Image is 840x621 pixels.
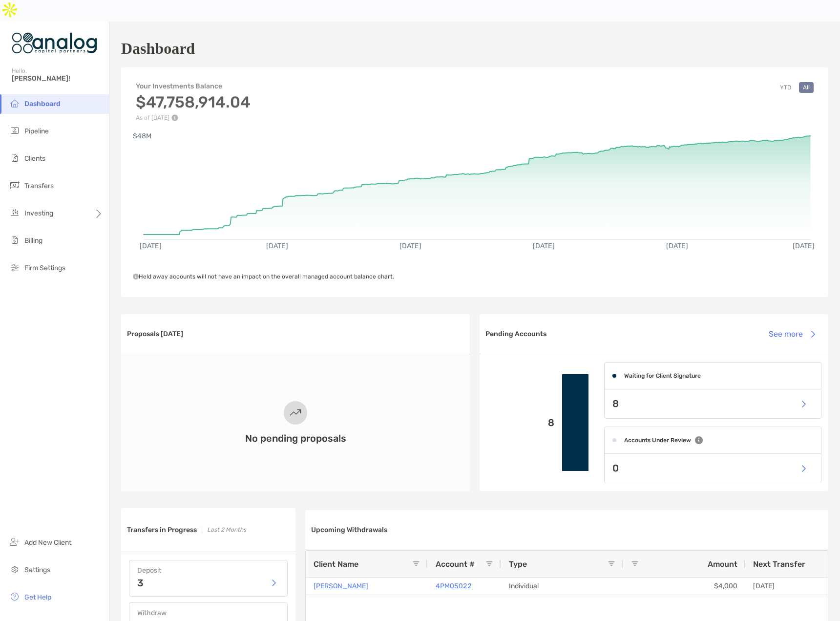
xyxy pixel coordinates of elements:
img: billing icon [9,234,21,246]
span: Amount [708,559,737,569]
img: pipeline icon [9,125,21,136]
img: dashboard icon [9,97,21,109]
text: $48M [133,132,151,140]
span: Firm Settings [24,264,65,272]
h3: Proposals [DATE] [127,330,183,338]
text: [DATE] [140,242,162,250]
span: Billing [24,236,42,245]
h3: Upcoming Withdrawals [311,526,387,534]
h3: $47,758,914.04 [136,93,251,111]
span: Get Help [24,593,51,601]
h4: Waiting for Client Signature [624,372,701,379]
h3: No pending proposals [245,432,346,444]
h4: Your Investments Balance [136,82,251,90]
span: Type [509,559,527,569]
div: $4,000 [623,578,745,595]
button: See more [761,323,822,345]
img: settings icon [9,563,21,575]
span: Dashboard [24,100,61,108]
img: get-help icon [9,591,21,602]
text: [DATE] [667,242,689,250]
h3: Pending Accounts [485,330,546,338]
h3: Transfers in Progress [127,526,197,534]
span: Held away accounts will not have an impact on the overall managed account balance chart. [133,273,394,280]
a: [PERSON_NAME] [314,580,368,592]
img: Zoe Logo [12,25,97,61]
p: 8 [487,417,554,429]
text: [DATE] [400,242,422,250]
h4: Deposit [137,566,279,575]
button: YTD [776,82,795,93]
p: As of [DATE] [136,114,251,121]
h1: Dashboard [121,40,195,58]
span: Investing [24,209,53,217]
span: [PERSON_NAME]! [12,74,103,83]
button: All [799,82,814,93]
span: Add New Client [24,538,71,547]
img: add_new_client icon [9,536,21,548]
text: [DATE] [266,242,288,250]
span: Next Transfer [753,559,805,569]
span: Settings [24,566,50,574]
img: clients icon [9,152,21,164]
h4: Accounts Under Review [624,437,691,444]
text: [DATE] [794,242,816,250]
img: firm-settings icon [9,261,21,273]
div: Individual [501,578,623,595]
img: investing icon [9,207,21,218]
span: Pipeline [24,127,49,135]
span: Clients [24,154,45,163]
span: Account # [436,559,475,569]
span: Transfers [24,182,54,190]
p: 3 [137,578,144,588]
p: 0 [612,462,619,474]
text: [DATE] [533,242,555,250]
img: transfers icon [9,179,21,191]
span: Client Name [314,559,358,569]
img: Performance Info [171,114,178,121]
p: 8 [612,398,619,410]
h4: Withdraw [137,609,279,617]
p: Last 2 Months [207,524,246,536]
a: 4PM05022 [436,580,472,592]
